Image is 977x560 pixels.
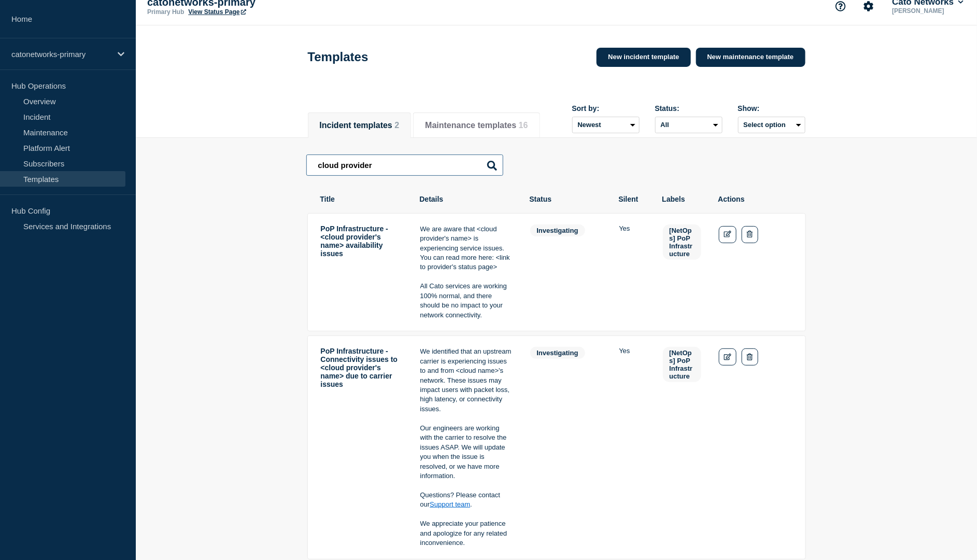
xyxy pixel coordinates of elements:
[530,346,602,549] td: Status: investigating
[320,346,403,549] td: Title: PoP Infrastructure - Connectivity issues to <cloud provider's name> due to carrier issues
[320,194,403,204] th: Title
[420,424,513,481] p: Our engineers are working with the carrier to resolve the issues ASAP. We will update you when th...
[742,226,758,243] button: Delete
[655,104,723,113] div: Status:
[147,8,184,16] p: Primary Hub
[718,346,793,549] td: Actions: Edit Delete
[419,194,513,204] th: Details
[890,7,966,15] p: [PERSON_NAME]
[662,346,702,549] td: Labels: [NetOps] PoP Infrastructure
[572,104,640,113] div: Sort by:
[308,50,369,64] h1: Templates
[320,121,400,130] button: Incident templates 2
[618,194,645,204] th: Silent
[738,117,805,133] button: Select option
[420,346,513,549] td: Details: We identified that an upstream carrier is experiencing issues to and from &lt;cloud name...
[619,224,646,321] td: Silent: Yes
[742,348,758,366] button: Delete
[719,348,737,366] a: Edit
[420,224,513,321] td: Details: We are aware that &lt;cloud provider's name&gt; is experiencing service issues. You can ...
[718,224,793,321] td: Actions: Edit Delete
[420,282,513,320] p: All Cato services are working 100% normal, and there should be no impact to your network connecti...
[11,50,111,59] p: catonetworks-primary
[718,194,792,204] th: Actions
[430,500,470,508] a: Support team
[696,48,805,67] a: New maintenance template
[420,491,513,510] p: Questions? Please contact our .
[619,346,646,549] td: Silent: Yes
[425,121,528,130] button: Maintenance templates 16
[188,8,246,16] a: View Status Page
[655,117,723,133] select: Status
[662,224,702,321] td: Labels: [NetOps] PoP Infrastructure
[519,121,528,130] span: 16
[420,347,513,414] p: We identified that an upstream carrier is experiencing issues to and from <cloud name>'s network....
[530,225,585,236] span: investigating
[320,224,403,321] td: Title: PoP Infrastructure - <cloud provider's name> availability issues
[529,194,602,204] th: Status
[572,117,640,133] select: Sort by
[306,155,503,176] input: Search templates
[719,226,737,243] a: Edit
[394,121,399,130] span: 2
[420,519,513,548] p: We appreciate your patience and apologize for any related inconvenience.
[663,225,701,260] span: [NetOps] PoP Infrastructure
[530,347,585,359] span: investigating
[530,224,602,321] td: Status: investigating
[663,347,701,382] span: [NetOps] PoP Infrastructure
[738,104,805,113] div: Show:
[420,225,513,272] p: We are aware that <cloud provider's name> is experiencing service issues. You can read more here:...
[597,48,690,67] a: New incident template
[662,194,701,204] th: Labels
